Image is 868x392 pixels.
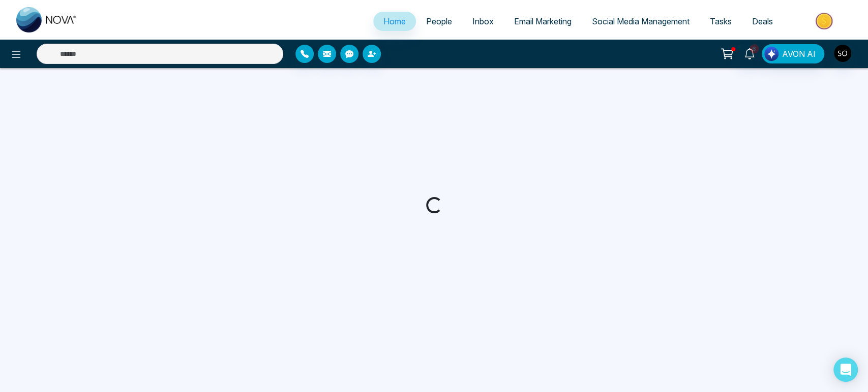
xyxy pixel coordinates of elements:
[833,357,858,382] div: Open Intercom Messenger
[514,16,572,26] span: Email Marketing
[737,44,762,62] a: 6
[462,12,504,31] a: Inbox
[592,16,690,26] span: Social Media Management
[383,16,406,26] span: Home
[426,16,452,26] span: People
[504,12,582,31] a: Email Marketing
[472,16,494,26] span: Inbox
[752,16,773,26] span: Deals
[700,12,742,31] a: Tasks
[373,12,416,31] a: Home
[710,16,732,26] span: Tasks
[788,10,862,32] img: Market-place.gif
[416,12,462,31] a: People
[834,45,851,62] img: User Avatar
[762,44,824,63] button: AVON AI
[16,7,77,32] img: Nova CRM Logo
[764,47,779,61] img: Lead Flow
[742,12,783,31] a: Deals
[582,12,700,31] a: Social Media Management
[782,48,816,60] span: AVON AI
[750,44,759,53] span: 6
